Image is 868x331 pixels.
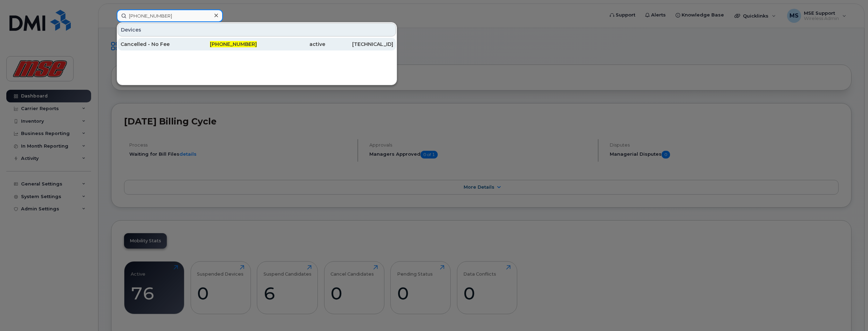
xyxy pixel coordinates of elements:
[121,41,189,48] div: Cancelled - No Fee
[210,41,257,47] span: [PHONE_NUMBER]
[257,41,325,48] div: active
[118,38,396,50] a: Cancelled - No Fee[PHONE_NUMBER]active[TECHNICAL_ID]
[118,23,396,36] div: Devices
[325,41,394,48] div: [TECHNICAL_ID]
